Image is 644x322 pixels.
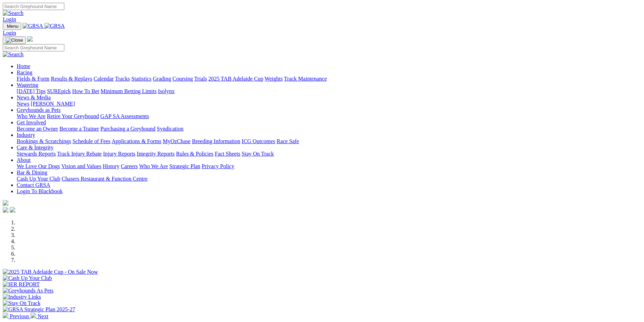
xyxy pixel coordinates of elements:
a: Who We Are [139,163,168,169]
a: Strategic Plan [169,163,200,169]
a: [DATE] Tips [17,88,46,94]
img: Close [6,38,23,43]
a: Rules & Policies [176,151,214,157]
img: logo-grsa-white.png [27,36,33,42]
input: Search [3,3,64,10]
span: Next [38,313,48,319]
a: Purchasing a Greyhound [100,126,155,132]
a: Industry [17,132,35,138]
a: Login To Blackbook [17,188,63,194]
a: SUREpick [47,88,71,94]
a: Coursing [172,76,193,82]
a: Become an Owner [17,126,58,132]
a: Privacy Policy [202,163,234,169]
div: About [17,163,641,170]
a: Track Maintenance [284,76,327,82]
a: Care & Integrity [17,145,54,150]
a: Login [3,16,16,22]
span: Menu [7,24,18,29]
div: Care & Integrity [17,151,641,157]
a: Contact GRSA [17,182,50,188]
img: chevron-left-pager-white.svg [3,313,8,318]
div: Wagering [17,88,641,94]
a: Isolynx [158,88,175,94]
div: Greyhounds as Pets [17,113,641,119]
a: How To Bet [72,88,99,94]
a: Fields & Form [17,76,49,82]
a: Tracks [115,76,130,82]
a: News & Media [17,94,51,100]
div: Racing [17,76,641,82]
a: Injury Reports [103,151,135,157]
a: Statistics [131,76,152,82]
img: Cash Up Your Club [3,275,52,281]
a: Greyhounds as Pets [17,107,61,113]
div: Bar & Dining [17,176,641,182]
img: GRSA Strategic Plan 2025-27 [3,306,75,313]
a: News [17,101,29,107]
img: Stay On Track [3,300,40,306]
a: Weights [265,76,283,82]
a: Track Injury Rebate [57,151,102,157]
a: Stewards Reports [17,151,56,157]
img: Industry Links [3,294,41,300]
a: History [103,163,119,169]
a: Results & Replays [51,76,92,82]
img: Search [3,10,24,16]
div: Industry [17,138,641,145]
img: facebook.svg [3,207,8,213]
a: Syndication [157,126,183,132]
img: 2025 TAB Adelaide Cup - On Sale Now [3,269,98,275]
img: Search [3,51,24,58]
a: Home [17,63,30,69]
a: Retire Your Greyhound [47,113,99,119]
a: Fact Sheets [215,151,240,157]
a: Schedule of Fees [72,138,110,144]
a: Next [31,313,48,319]
div: Get Involved [17,126,641,132]
a: Login [3,30,16,36]
div: News & Media [17,101,641,107]
img: Greyhounds As Pets [3,288,54,294]
a: Grading [153,76,171,82]
a: Bar & Dining [17,170,47,175]
a: Wagering [17,82,38,88]
img: GRSA [45,23,65,29]
img: GRSA [23,23,43,29]
img: twitter.svg [10,207,15,213]
a: Bookings & Scratchings [17,138,71,144]
button: Toggle navigation [3,23,21,30]
a: Who We Are [17,113,46,119]
a: Calendar [94,76,114,82]
a: Get Involved [17,119,46,125]
input: Search [3,44,64,51]
a: MyOzChase [163,138,191,144]
a: ICG Outcomes [242,138,275,144]
a: [PERSON_NAME] [31,101,75,107]
a: 2025 TAB Adelaide Cup [208,76,263,82]
a: Previous [3,313,31,319]
a: Chasers Restaurant & Function Centre [62,176,147,182]
a: About [17,157,31,163]
a: Racing [17,69,32,75]
a: We Love Our Dogs [17,163,60,169]
button: Toggle navigation [3,36,26,44]
a: Integrity Reports [137,151,175,157]
a: Breeding Information [192,138,240,144]
a: Race Safe [276,138,299,144]
a: Stay On Track [242,151,274,157]
a: Minimum Betting Limits [100,88,156,94]
img: chevron-right-pager-white.svg [31,313,36,318]
span: Previous [10,313,29,319]
a: Vision and Values [61,163,101,169]
a: GAP SA Assessments [100,113,149,119]
a: Become a Trainer [59,126,99,132]
a: Careers [121,163,138,169]
img: logo-grsa-white.png [3,200,8,206]
img: IER REPORT [3,281,40,288]
a: Trials [194,76,207,82]
a: Cash Up Your Club [17,176,60,182]
a: Applications & Forms [112,138,161,144]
